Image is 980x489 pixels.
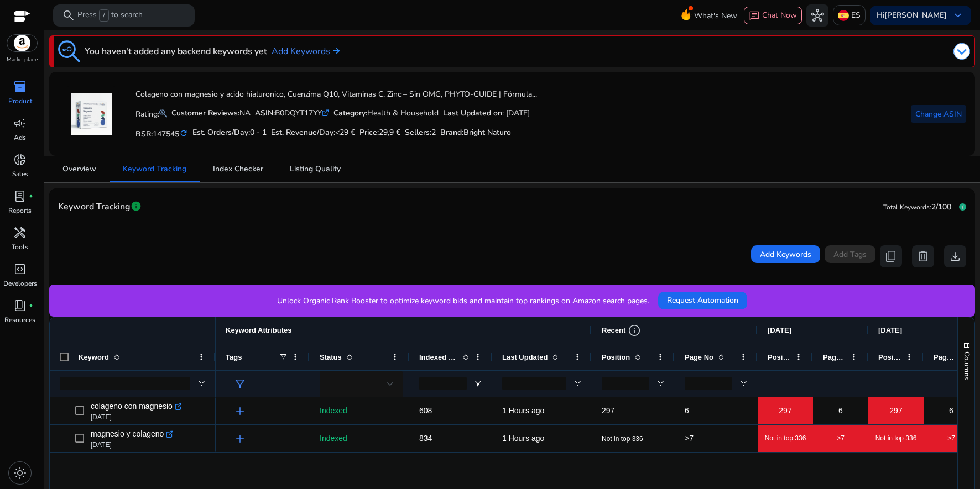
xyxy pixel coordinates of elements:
[851,6,861,25] p: ES
[602,377,649,390] input: Position Filter Input
[250,127,267,138] span: 0 - 1
[171,108,239,118] b: Customer Reviews:
[762,10,797,20] span: Chat Now
[7,35,37,51] img: amazon.svg
[685,377,732,390] input: Page No Filter Input
[884,10,947,20] b: [PERSON_NAME]
[694,6,737,25] span: What's New
[13,153,27,166] span: donut_small
[197,379,206,388] button: Open Filter Menu
[473,379,482,388] button: Open Filter Menu
[123,165,186,173] span: Keyword Tracking
[685,406,689,415] span: 6
[135,127,188,139] h5: BSR:
[29,194,33,198] span: fiber_manual_record
[320,353,342,361] span: Status
[12,169,28,179] p: Sales
[135,107,167,120] p: Rating:
[29,303,33,308] span: fiber_manual_record
[502,434,544,443] span: 1 Hours ago
[8,96,32,106] p: Product
[837,434,845,443] span: >7
[948,250,962,263] span: download
[255,108,275,118] b: ASIN:
[949,399,953,422] span: 6
[443,107,530,119] div: : [DATE]
[883,203,931,212] span: Total Keywords:
[685,353,713,361] span: Page No
[99,9,109,22] span: /
[4,315,35,325] p: Resources
[13,226,27,239] span: handyman
[13,190,27,203] span: lab_profile
[12,242,28,252] p: Tools
[628,324,641,337] span: info
[233,377,247,391] span: filter_alt
[443,108,502,118] b: Last Updated on
[179,128,188,139] mat-icon: refresh
[602,353,630,361] span: Position
[153,129,179,139] span: 147545
[71,93,112,135] img: 714wZfLIWWL.jpg
[419,353,458,361] span: Indexed Products
[85,45,267,58] h3: You haven't added any backend keywords yet
[131,201,142,212] span: info
[419,406,432,415] span: 608
[823,353,846,361] span: Page No
[58,197,131,217] span: Keyword Tracking
[14,133,26,143] p: Ads
[878,326,902,334] span: [DATE]
[931,202,951,212] span: 2/100
[419,434,432,443] span: 834
[333,108,367,118] b: Category:
[602,435,643,443] span: Not in top 336
[62,165,96,173] span: Overview
[379,127,400,138] span: 29,9 €
[947,434,955,443] span: >7
[192,128,267,138] h5: Est. Orders/Day:
[330,48,340,54] img: arrow-right.svg
[58,40,80,62] img: keyword-tracking.svg
[213,165,263,173] span: Index Checker
[320,406,347,415] span: Indexed
[889,399,902,422] span: 297
[502,353,548,361] span: Last Updated
[877,12,947,19] p: Hi
[962,351,972,380] span: Columns
[91,426,164,441] span: magnesio y colageno
[502,377,566,390] input: Last Updated Filter Input
[838,10,849,21] img: es.svg
[226,353,242,361] span: Tags
[765,434,806,443] span: Not in top 336
[915,108,962,120] span: Change ASIN
[911,105,966,123] button: Change ASIN
[13,299,27,312] span: book_4
[7,56,38,64] p: Marketplace
[440,128,511,138] h5: :
[277,295,649,307] p: Unlock Organic Rank Booster to optimize keyword bids and maintain top rankings on Amazon search p...
[272,45,340,58] a: Add Keywords
[811,9,824,22] span: hub
[77,9,143,22] p: Press to search
[744,7,802,24] button: chatChat Now
[806,4,828,27] button: hub
[502,406,544,415] span: 1 Hours ago
[419,377,467,390] input: Indexed Products Filter Input
[320,434,347,443] span: Indexed
[290,165,341,173] span: Listing Quality
[8,206,32,215] p: Reports
[751,245,820,263] button: Add Keywords
[875,434,917,443] span: Not in top 336
[667,295,738,306] span: Request Automation
[91,413,181,422] p: [DATE]
[463,127,511,138] span: Bright Naturo
[768,353,791,361] span: Position
[359,128,400,138] h5: Price:
[91,398,173,414] span: colageno con magnesio
[62,9,75,22] span: search
[335,127,355,138] span: <29 €
[779,399,791,422] span: 297
[13,80,27,93] span: inventory_2
[431,127,436,138] span: 2
[13,117,27,130] span: campaign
